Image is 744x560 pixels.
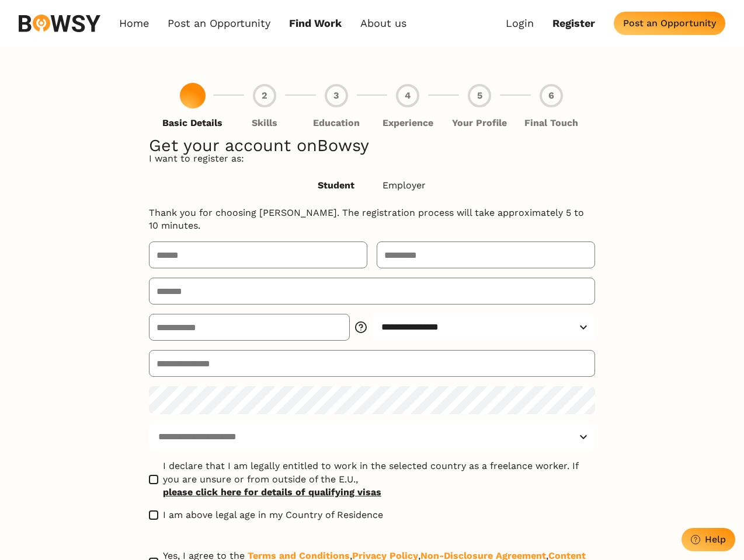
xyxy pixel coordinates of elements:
div: 2 [253,84,276,107]
p: Basic Details [162,117,222,129]
a: Home [119,17,149,30]
a: Register [552,17,595,30]
p: Your Profile [452,117,507,129]
button: Help [682,528,735,551]
p: Experience [383,117,433,129]
button: Employer [368,174,440,197]
span: I declare that I am legally entitled to work in the selected country as a freelance worker. If yo... [163,460,595,499]
p: Education [313,117,360,129]
div: 1 [181,84,204,107]
div: 4 [396,84,419,107]
p: I want to register as: [149,152,595,165]
a: please click here for details of qualifying visas [163,486,595,499]
div: 5 [468,84,491,107]
div: Help [705,534,726,545]
button: Post an Opportunity [614,12,725,35]
a: Login [506,17,534,30]
p: Thank you for choosing [PERSON_NAME]. The registration process will take approximately 5 to 10 mi... [149,206,595,233]
div: Post an Opportunity [623,17,716,29]
span: Bowsy [317,135,369,155]
div: 3 [325,84,348,107]
p: Final Touch [524,117,578,129]
span: I am above legal age in my Country of Residence [163,509,383,521]
div: 6 [540,84,563,107]
p: Skills [252,117,277,129]
h1: Get your account on [149,139,595,152]
img: svg%3e [19,15,100,32]
button: Student [304,174,368,197]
